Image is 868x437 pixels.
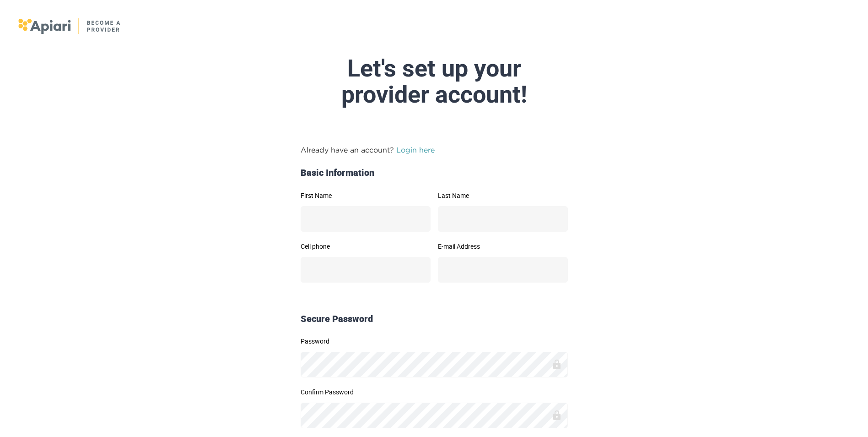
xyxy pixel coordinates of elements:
[297,166,571,180] div: Basic Information
[301,338,568,344] label: Password
[301,192,431,199] label: First Name
[438,243,568,250] label: E-mail Address
[18,18,121,34] img: logo
[297,312,571,326] div: Secure Password
[301,389,568,395] label: Confirm Password
[218,55,650,108] div: Let's set up your provider account!
[438,192,568,199] label: Last Name
[301,243,431,250] label: Cell phone
[301,144,568,155] p: Already have an account?
[396,146,435,154] a: Login here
